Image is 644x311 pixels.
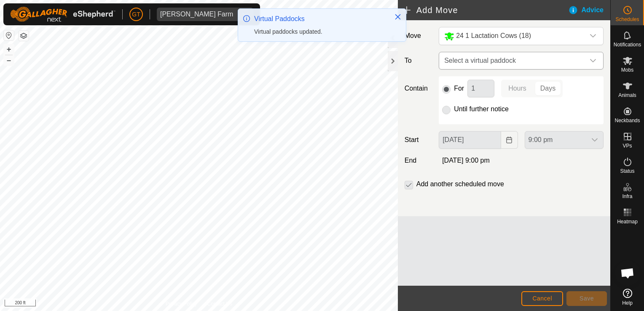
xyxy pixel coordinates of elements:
[401,27,435,45] label: Move
[621,67,633,72] span: Mobs
[207,300,232,308] a: Contact Us
[521,291,563,306] button: Cancel
[454,106,509,113] label: Until further notice
[160,11,233,18] div: [PERSON_NAME] Farm
[254,14,386,24] div: Virtual Paddocks
[401,83,435,94] label: Contain
[623,143,632,148] span: VPs
[568,5,610,15] div: Advice
[441,27,585,45] span: 24 1 Lactation Cows
[454,85,464,92] label: For
[566,291,607,306] button: Save
[622,194,632,199] span: Infra
[132,10,140,19] span: GT
[416,181,504,188] label: Add another scheduled move
[392,11,404,23] button: Close
[401,155,435,166] label: End
[4,55,14,65] button: –
[401,135,435,145] label: Start
[611,285,644,309] a: Help
[532,295,552,302] span: Cancel
[617,219,638,224] span: Heatmap
[618,93,636,98] span: Animals
[585,52,601,69] div: dropdown trigger
[403,5,568,15] h2: Add Move
[615,17,639,22] span: Schedules
[4,30,14,40] button: Reset Map
[236,8,253,21] div: dropdown trigger
[254,27,386,36] div: Virtual paddocks updated.
[441,52,585,69] span: Select a virtual paddock
[614,42,641,47] span: Notifications
[10,7,115,22] img: Gallagher Logo
[166,300,197,308] a: Privacy Policy
[622,300,633,306] span: Help
[442,157,490,164] span: [DATE] 9:00 pm
[19,31,29,41] button: Map Layers
[456,32,531,39] span: 24 1 Lactation Cows (18)
[580,295,594,302] span: Save
[614,118,640,123] span: Neckbands
[157,8,236,21] span: Thoren Farm
[4,44,14,54] button: +
[585,27,601,45] div: dropdown trigger
[615,260,640,286] div: Open chat
[620,169,634,174] span: Status
[401,52,435,70] label: To
[501,131,518,149] button: Choose Date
